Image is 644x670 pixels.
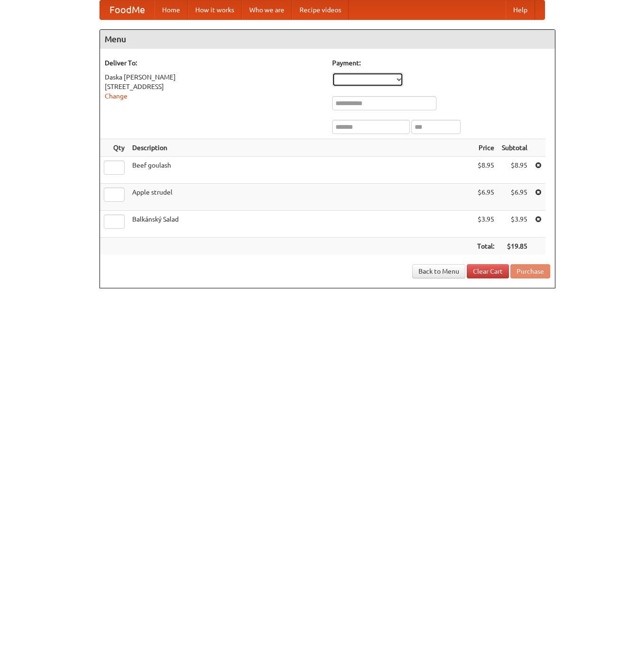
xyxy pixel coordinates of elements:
a: Back to Menu [412,264,465,278]
td: $6.95 [473,184,498,211]
th: Price [473,139,498,157]
a: Who we are [242,0,292,19]
th: $19.85 [498,238,531,255]
a: How it works [188,0,242,19]
h4: Menu [100,30,555,49]
th: Description [128,139,473,157]
td: Balkánský Salad [128,211,473,238]
td: $8.95 [473,157,498,184]
th: Subtotal [498,139,531,157]
a: Change [105,92,127,100]
a: Home [154,0,188,19]
td: Beef goulash [128,157,473,184]
td: $8.95 [498,157,531,184]
h5: Deliver To: [105,58,323,68]
td: Apple strudel [128,184,473,211]
th: Total: [473,238,498,255]
th: Qty [100,139,128,157]
a: Recipe videos [292,0,349,19]
td: $3.95 [473,211,498,238]
button: Purchase [510,264,550,278]
div: [STREET_ADDRESS] [105,82,323,91]
a: Clear Cart [467,264,509,278]
td: $3.95 [498,211,531,238]
td: $6.95 [498,184,531,211]
div: Daska [PERSON_NAME] [105,72,323,82]
h5: Payment: [332,58,550,68]
a: FoodMe [100,0,154,19]
a: Help [506,0,535,19]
